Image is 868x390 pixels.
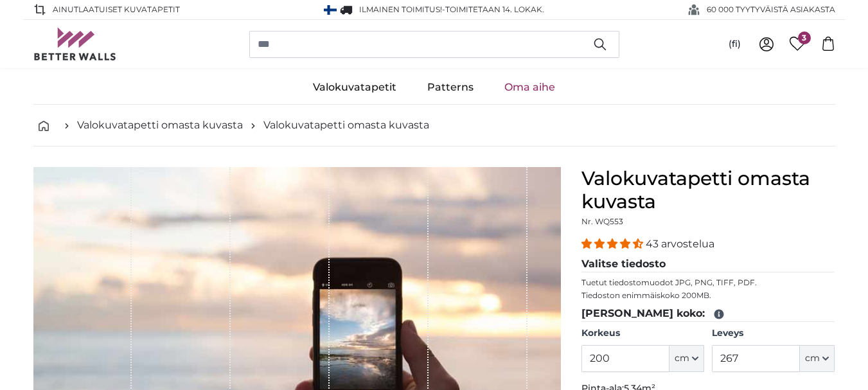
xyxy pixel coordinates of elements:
[798,31,811,44] span: 3
[581,167,835,213] h1: Valokuvatapetti omasta kuvasta
[675,352,689,365] span: cm
[581,327,704,340] label: Korkeus
[581,217,623,226] span: Nr. WQ553
[805,352,820,365] span: cm
[581,238,646,250] span: 4.40 stars
[581,256,835,272] legend: Valitse tiedosto
[581,290,835,301] p: Tiedoston enimmäiskoko 200MB.
[324,5,337,15] img: Suomi
[263,118,429,133] a: Valokuvatapetti omasta kuvasta
[33,28,117,60] img: Betterwalls
[445,4,544,14] span: Toimitetaan 14. lokak.
[297,71,412,104] a: Valokuvatapetit
[669,345,704,372] button: cm
[53,4,180,15] span: AINUTLAATUISET Kuvatapetit
[581,278,835,288] p: Tuetut tiedostomuodot JPG, PNG, TIFF, PDF.
[800,345,835,372] button: cm
[359,4,442,14] span: Ilmainen toimitus!
[718,33,751,56] button: (fi)
[712,327,835,340] label: Leveys
[442,4,544,14] span: -
[489,71,571,104] a: Oma aihe
[707,4,835,15] span: 60 000 TYYTYVÄISTÄ ASIAKASTA
[33,105,835,146] nav: breadcrumbs
[77,118,243,133] a: Valokuvatapetti omasta kuvasta
[646,238,714,250] span: 43 arvostelua
[412,71,489,104] a: Patterns
[581,306,835,322] legend: [PERSON_NAME] koko:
